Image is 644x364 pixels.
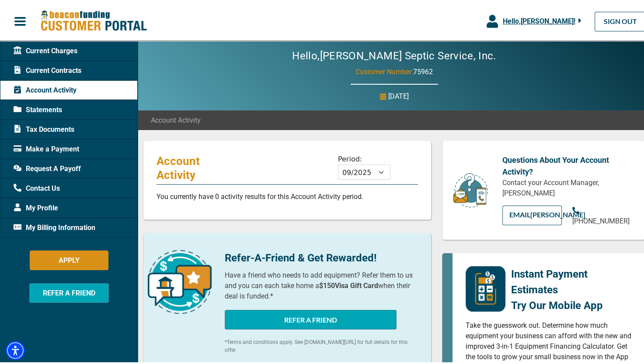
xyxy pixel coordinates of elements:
span: Current Contracts [14,64,81,74]
img: refer-a-friend-icon.png [148,248,212,312]
span: Make a Payment [14,142,79,153]
button: REFER A FRIEND [225,308,397,328]
span: Tax Documents [14,123,74,133]
span: Request A Payoff [14,162,81,172]
b: $150 Visa Gift Card [319,280,378,288]
span: [PHONE_NUMBER] [572,215,630,223]
span: My Billing Information [14,221,95,231]
p: Account Activity [157,152,237,180]
p: Instant Payment Estimates [511,264,632,296]
img: mobile-app-logo.png [466,264,505,310]
span: Statements [14,103,62,113]
span: Account Activity [151,113,201,124]
p: Have a friend who needs to add equipment? Refer them to us and you can each take home a when thei... [225,268,418,300]
span: Account Activity [14,83,77,94]
h2: Hello, [PERSON_NAME] Septic Service, Inc. [266,48,522,61]
label: Period: [338,153,362,161]
span: Hello, [PERSON_NAME] ! [502,15,575,24]
a: EMAIL[PERSON_NAME] [502,204,562,223]
p: [DATE] [388,89,409,100]
img: Beacon Funding Customer Portal Logo [40,8,147,31]
span: Customer Number: [355,66,413,74]
span: 75962 [413,66,433,74]
button: REFER A FRIEND [29,282,109,301]
p: Try Our Mobile App [511,296,632,312]
span: Contact Us [14,182,60,192]
p: Questions About Your Account Activity? [502,152,632,176]
button: APPLY [30,249,108,268]
span: My Profile [14,201,58,212]
p: Contact your Account Manager, [PERSON_NAME] [502,176,632,197]
div: Accessibility Menu [6,339,25,358]
p: *Terms and conditions apply. See [DOMAIN_NAME][URL] for full details for this offer. [225,337,418,352]
a: [PHONE_NUMBER] [572,204,632,225]
p: Refer-A-Friend & Get Rewarded! [225,248,418,264]
img: customer-service.png [451,171,490,207]
span: Current Charges [14,44,77,55]
p: You currently have 0 activity results for this Account Activity period. [157,190,418,200]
